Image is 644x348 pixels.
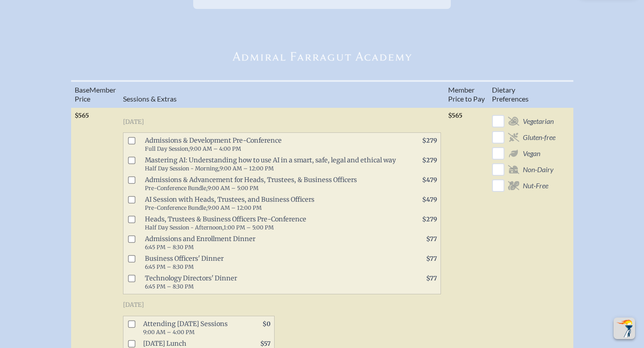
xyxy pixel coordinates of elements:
span: 9:00 AM – 5:00 PM [208,185,258,191]
span: Pre-Conference Bundle, [145,204,208,211]
span: $279 [422,137,437,144]
span: Mastering AI: Understanding how to use AI in a smart, safe, legal and ethical way [141,154,401,174]
span: Vegan [523,149,540,158]
th: Diet [488,81,559,107]
button: Scroll Top [614,318,635,339]
span: Half Day Session - Afternoon, [145,224,224,231]
img: To the top [615,319,633,337]
img: Admiral Farragut Academy [233,48,411,64]
span: 1:00 PM – 5:00 PM [224,224,274,231]
span: 6:45 PM – 8:30 PM [145,263,194,270]
span: 6:45 PM – 8:30 PM [145,283,194,290]
span: $0 [263,320,271,328]
span: $279 [422,216,437,223]
span: Full Day Session, [145,145,190,152]
span: Half Day Session - Morning, [145,165,220,172]
span: $565 [75,112,89,119]
span: Technology Directors' Dinner [141,272,401,292]
span: Base [75,85,89,94]
span: $479 [422,176,437,184]
span: Heads, Trustees & Business Officers Pre-Conference [141,213,401,233]
span: Attending [DATE] Sessions [140,318,235,338]
span: AI Session with Heads, Trustees, and Business Officers [141,194,401,213]
span: ary Preferences [492,85,529,103]
span: Admissions & Advancement for Heads, Trustees, & Business Officers [141,174,401,194]
span: 9:00 AM – 4:00 PM [190,145,241,152]
span: $57 [260,340,271,348]
span: $77 [426,235,437,243]
span: 9:00 AM – 12:00 PM [208,204,262,211]
span: $77 [426,275,437,282]
span: 9:00 AM – 4:00 PM [143,329,195,335]
span: Business Officers' Dinner [141,253,401,272]
span: 9:00 AM – 12:00 PM [220,165,274,172]
span: $479 [422,196,437,204]
th: Memb [71,81,119,107]
span: Admissions & Development Pre-Conference [141,135,401,154]
span: er [110,85,116,94]
span: Vegetarian [523,117,554,126]
th: Sessions & Extras [119,81,445,107]
span: $565 [448,112,462,119]
span: Admissions and Enrollment Dinner [141,233,401,253]
span: Nut-Free [523,181,548,190]
span: [DATE] [123,118,144,126]
th: Member Price to Pay [445,81,488,107]
span: [DATE] [123,301,144,309]
span: Gluten-free [523,133,555,142]
span: Price [75,94,90,103]
span: $77 [426,255,437,263]
span: Non-Dairy [523,165,554,174]
span: 6:45 PM – 8:30 PM [145,244,194,250]
span: $279 [422,157,437,164]
span: Pre-Conference Bundle, [145,185,208,191]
